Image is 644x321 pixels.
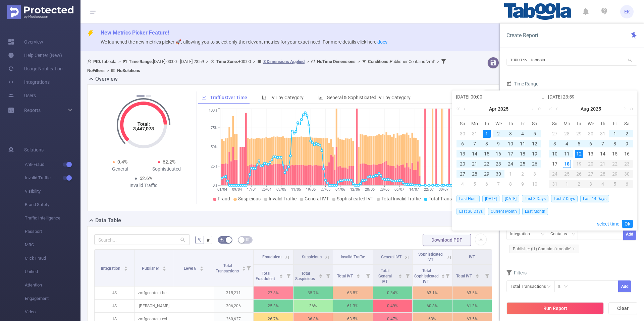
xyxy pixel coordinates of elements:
[549,121,561,127] span: Su
[493,139,505,149] td: April 9, 2025
[517,129,529,139] td: April 4, 2025
[623,140,631,148] div: 9
[270,95,304,100] span: IVT by Category
[506,130,515,138] div: 3
[481,139,493,149] td: April 8, 2025
[531,150,539,158] div: 19
[609,160,621,168] div: 22
[25,292,80,305] span: Engagement
[573,149,585,159] td: August 12, 2025
[435,59,441,64] span: >
[587,150,595,158] div: 13
[549,170,561,178] div: 24
[481,119,493,129] th: Tue
[471,160,479,168] div: 21
[609,159,621,169] td: August 22, 2025
[529,159,541,169] td: April 26, 2025
[94,234,190,245] input: Search...
[573,121,585,127] span: Tu
[457,119,469,129] th: Sun
[204,59,210,64] span: >
[25,158,80,171] span: Anti-Fraud
[573,169,585,179] td: August 26, 2025
[573,129,585,139] td: July 29, 2025
[609,119,621,129] th: Fri
[25,252,80,265] span: Click Fraud
[561,180,573,188] div: 1
[611,150,619,158] div: 15
[483,140,491,148] div: 8
[25,198,80,211] span: Brand Safety
[455,102,464,116] a: Last year (Control + left)
[469,129,481,139] td: March 31, 2025
[561,139,573,149] td: August 4, 2025
[471,150,479,158] div: 14
[549,179,561,189] td: August 31, 2025
[531,130,539,138] div: 5
[504,121,517,127] span: Th
[493,159,505,169] td: April 23, 2025
[623,228,636,240] button: Add
[529,139,541,149] td: April 12, 2025
[573,179,585,189] td: September 2, 2025
[573,160,585,168] div: 19
[549,149,561,159] td: August 10, 2025
[469,149,481,159] td: April 14, 2025
[551,150,559,158] div: 10
[209,109,217,113] tspan: 100%
[517,169,529,179] td: May 2, 2025
[597,159,609,169] td: August 21, 2025
[24,143,44,156] span: Solutions
[529,102,535,116] a: Next month (PageDown)
[251,59,257,64] span: >
[599,150,607,158] div: 14
[585,180,597,188] div: 3
[590,102,602,116] a: 2025
[561,159,573,169] td: August 18, 2025
[144,166,190,173] div: Sophisticated
[609,170,621,178] div: 29
[529,179,541,189] td: May 10, 2025
[585,179,597,189] td: September 3, 2025
[459,180,467,188] div: 4
[563,150,571,158] div: 11
[24,108,41,113] span: Reports
[24,104,41,117] a: Reports
[573,139,585,149] td: August 5, 2025
[101,39,387,45] span: We launched the new metrics picker 🚀, allowing you to select only the relevant metrics for your e...
[506,140,515,148] div: 10
[573,119,585,129] th: Tue
[117,68,140,73] b: No Solutions
[597,160,609,168] div: 21
[587,130,595,138] div: 30
[597,139,609,149] td: August 7, 2025
[25,238,80,252] span: MRC
[517,159,529,169] td: April 25, 2025
[146,95,151,97] button: 2
[504,159,517,169] td: April 24, 2025
[504,149,517,159] td: April 17, 2025
[597,217,619,230] a: select time
[459,140,467,148] div: 6
[608,302,637,314] button: Clear
[621,180,633,188] div: 6
[481,121,493,127] span: Tu
[561,121,573,127] span: Mo
[95,75,118,83] h2: Overview
[504,119,517,129] th: Thu
[599,130,607,138] div: 31
[621,169,633,179] td: August 30, 2025
[597,119,609,129] th: Thu
[261,187,271,192] tspan: 25/04
[573,180,585,188] div: 2
[622,220,633,228] a: Ok
[549,180,561,188] div: 31
[506,160,515,168] div: 24
[609,139,621,149] td: August 8, 2025
[469,119,481,129] th: Mon
[457,139,469,149] td: April 6, 2025
[561,149,573,159] td: August 11, 2025
[597,180,609,188] div: 4
[609,149,621,159] td: August 15, 2025
[599,140,607,148] div: 7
